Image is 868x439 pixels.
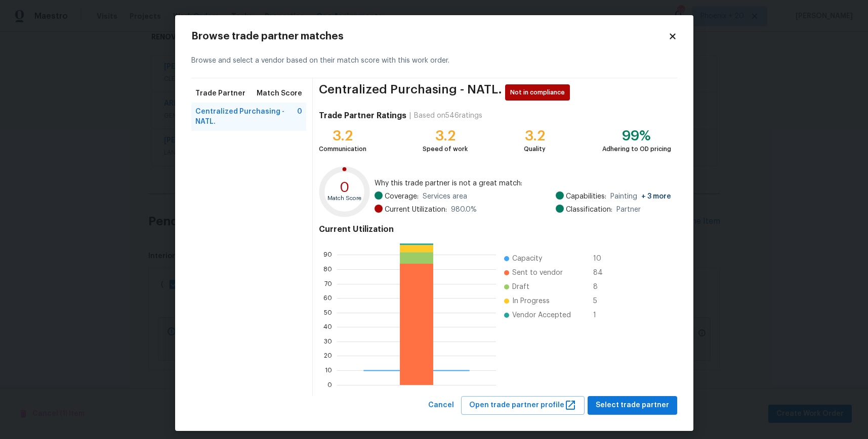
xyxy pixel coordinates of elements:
button: Select trade partner [588,396,677,415]
span: Partner [616,205,641,215]
text: Match Score [328,196,362,201]
div: Quality [524,144,546,154]
text: 50 [324,310,332,316]
text: 60 [323,295,332,301]
span: Coverage: [385,191,419,202]
div: Based on 546 ratings [414,111,482,121]
text: 70 [324,281,332,287]
span: Not in compliance [510,87,569,97]
span: Select trade partner [596,399,669,412]
text: 90 [323,252,332,258]
span: Draft [512,282,529,292]
div: | [406,111,414,121]
text: 10 [325,367,332,373]
h2: Browse trade partner matches [191,31,668,41]
span: Vendor Accepted [512,310,571,320]
div: Browse and select a vendor based on their match score with this work order. [191,43,677,78]
span: Capacity [512,254,542,264]
div: 3.2 [319,131,366,141]
div: Adhering to OD pricing [602,144,671,154]
span: 8 [593,282,609,292]
text: 80 [323,266,332,272]
span: Services area [423,191,467,202]
span: 84 [593,268,609,278]
h4: Trade Partner Ratings [319,111,406,121]
div: Communication [319,144,366,154]
span: Capabilities: [566,191,606,202]
text: 30 [324,338,332,345]
span: Painting [610,191,671,202]
button: Open trade partner profile [461,396,585,415]
h4: Current Utilization [319,224,671,234]
span: Centralized Purchasing - NATL. [195,107,298,127]
div: 99% [602,131,671,141]
button: Cancel [424,396,458,415]
div: 3.2 [524,131,546,141]
span: Sent to vendor [512,268,563,278]
div: Speed of work [423,144,468,154]
text: 0 [340,180,350,194]
div: 3.2 [423,131,468,141]
text: 20 [324,353,332,359]
span: + 3 more [641,193,671,200]
span: 0 [297,107,302,127]
text: 0 [327,382,332,388]
span: 10 [593,254,609,264]
span: Cancel [428,399,454,412]
span: 5 [593,296,609,306]
span: 1 [593,310,609,320]
span: Match Score [257,88,302,99]
span: Trade Partner [195,88,245,99]
text: 40 [323,324,332,330]
span: Classification: [566,205,612,215]
span: Open trade partner profile [469,399,576,412]
span: Current Utilization: [385,205,447,215]
span: Centralized Purchasing - NATL. [319,84,502,101]
span: 980.0 % [451,205,477,215]
span: In Progress [512,296,550,306]
span: Why this trade partner is not a great match: [375,178,671,188]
